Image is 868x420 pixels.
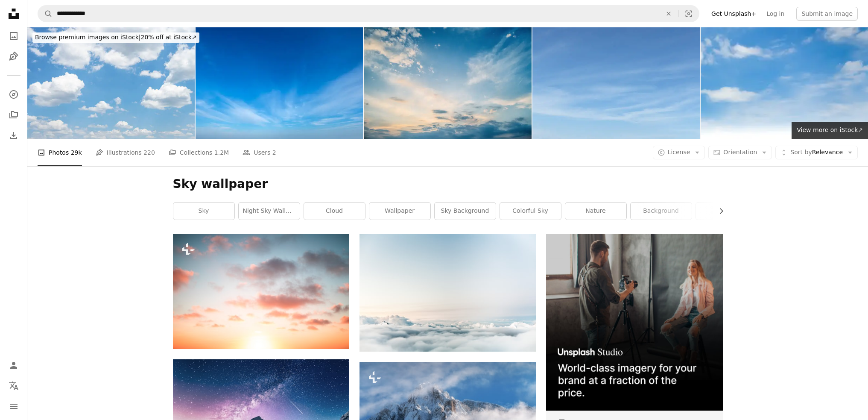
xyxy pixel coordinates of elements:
a: Download History [5,127,22,144]
span: Orientation [723,149,757,156]
img: Copy space summer blue sky and white clouds abstract background [27,27,195,139]
span: 220 [143,148,155,157]
a: background [631,203,692,220]
a: Collections 1.2M [169,139,229,166]
a: nature [565,203,626,220]
a: Illustrations [5,48,22,65]
button: Sort byRelevance [775,146,858,159]
span: 2 [272,148,276,157]
a: cloud [304,203,365,220]
button: Search Unsplash [38,6,53,22]
a: View more on iStock↗ [792,122,868,139]
a: wallpaper [369,203,430,220]
span: Sort by [790,149,812,156]
span: 20% off at iStock ↗ [35,34,197,41]
span: View more on iStock ↗ [797,126,863,133]
a: the sun is setting over the ocean with a boat in the water [173,288,349,295]
a: white clouds during daytime [359,289,536,297]
a: Browse premium images on iStock|20% off at iStock↗ [27,27,205,48]
img: Peaceful and serene sky background [196,27,363,139]
a: Illustrations 220 [96,139,155,166]
a: Explore [5,86,22,103]
a: blue sky [696,203,757,220]
img: white clouds during daytime [359,234,536,351]
a: Users 2 [243,139,276,166]
img: the sun is setting over the ocean with a boat in the water [173,234,349,349]
a: Photos [5,27,22,44]
a: Collections [5,106,22,123]
a: Log in [761,7,789,21]
button: Orientation [708,146,772,159]
button: License [653,146,705,159]
img: Nice cloudless empty blue sky panorama background [532,27,700,139]
button: Menu [5,398,22,415]
img: file-1715651741414-859baba4300dimage [546,234,722,410]
span: Browse premium images on iStock | [35,34,140,41]
button: Clear [659,6,678,22]
h1: Sky wallpaper [173,176,723,192]
button: Language [5,377,22,394]
a: colorful sky [500,203,561,220]
a: Get Unsplash+ [706,7,761,21]
span: Relevance [790,148,843,157]
a: night sky wallpaper [239,203,300,220]
span: License [668,149,690,156]
a: Log in / Sign up [5,357,22,374]
button: Submit an image [796,7,858,21]
a: sky background [435,203,496,220]
span: 1.2M [214,148,229,157]
a: sky [173,203,234,220]
form: Find visuals sitewide [38,5,699,22]
img: Sunset sky [364,27,531,139]
button: scroll list to the right [713,203,723,220]
button: Visual search [678,6,699,22]
img: Sky Cloud Blue Background Paronama Web Cloudy summer Winter Season Day, Light Beauty Horizon Spri... [701,27,868,139]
